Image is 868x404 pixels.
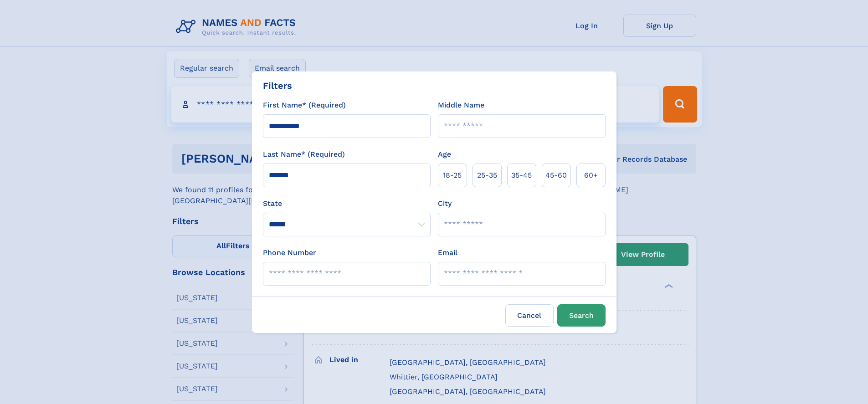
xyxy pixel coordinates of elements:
[263,247,316,258] label: Phone Number
[263,100,346,111] label: First Name* (Required)
[438,100,484,111] label: Middle Name
[477,170,497,181] span: 25‑35
[438,149,451,160] label: Age
[438,198,452,209] label: City
[263,79,292,92] div: Filters
[263,149,345,160] label: Last Name* (Required)
[443,170,462,181] span: 18‑25
[505,304,554,327] label: Cancel
[263,198,431,209] label: State
[511,170,532,181] span: 35‑45
[438,247,457,258] label: Email
[557,304,606,327] button: Search
[545,170,567,181] span: 45‑60
[584,170,598,181] span: 60+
